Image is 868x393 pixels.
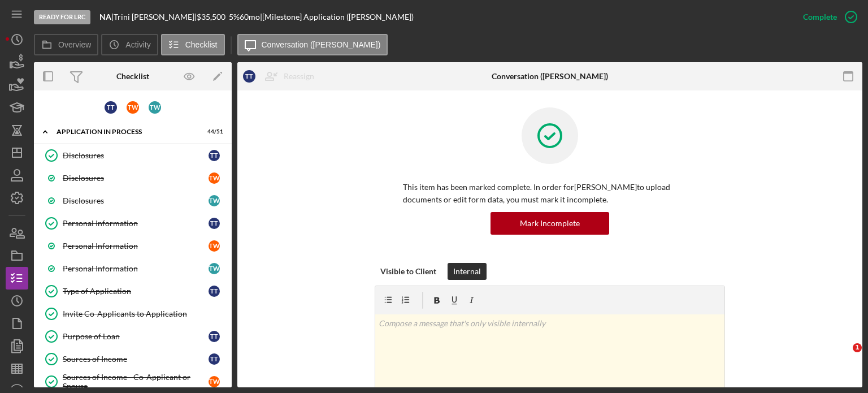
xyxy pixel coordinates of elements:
label: Overview [58,40,91,49]
div: Purpose of Loan [63,332,209,341]
a: Personal InformationTW [40,235,226,257]
div: T W [127,101,139,114]
div: T W [149,101,161,114]
div: Disclosures [63,151,209,160]
div: T T [105,101,117,114]
span: 1 [853,343,862,352]
label: Conversation ([PERSON_NAME]) [262,40,381,49]
div: Checklist [116,72,149,81]
div: Personal Information [63,219,209,228]
div: 60 mo [240,12,260,21]
button: TTReassign [237,65,325,88]
div: Internal [453,263,481,280]
button: Complete [792,6,862,28]
a: Invite Co-Applicants to Application [40,303,226,325]
button: Internal [448,263,487,280]
div: T W [209,172,220,184]
div: | [99,12,114,21]
b: NA [99,12,111,21]
div: T T [209,286,220,297]
div: Mark Incomplete [520,212,580,235]
a: DisclosuresTW [40,189,226,212]
div: Type of Application [63,287,209,296]
div: T T [209,218,220,229]
div: 5 % [229,12,240,21]
div: Personal Information [63,241,209,251]
span: $35,500 [197,12,225,21]
div: T W [209,240,220,252]
div: Ready for LRC [34,10,90,24]
iframe: Intercom live chat [830,343,857,370]
div: Sources of Income [63,355,209,364]
button: Overview [34,34,98,55]
div: Sources of Income - Co-Applicant or Spouse [63,373,209,391]
div: Trini [PERSON_NAME] | [114,12,197,21]
a: Purpose of LoanTT [40,325,226,348]
a: Sources of Income - Co-Applicant or SpouseTW [40,370,226,393]
label: Activity [125,40,150,49]
div: | [Milestone] Application ([PERSON_NAME]) [260,12,414,21]
button: Conversation ([PERSON_NAME]) [237,34,388,55]
div: T W [209,376,220,387]
a: DisclosuresTW [40,167,226,189]
label: Checklist [185,40,218,49]
div: Reassign [284,65,314,88]
div: Disclosures [63,196,209,205]
button: Checklist [161,34,225,55]
a: Sources of IncomeTT [40,348,226,370]
div: 44 / 51 [203,128,223,135]
div: T T [209,353,220,365]
button: Activity [101,34,158,55]
div: Conversation ([PERSON_NAME]) [492,72,608,81]
div: T W [209,195,220,206]
div: Visible to Client [380,263,436,280]
div: Invite Co-Applicants to Application [63,309,225,318]
div: T T [243,70,255,83]
button: Mark Incomplete [491,212,609,235]
div: T W [209,263,220,274]
div: Application In Process [57,128,195,135]
button: Visible to Client [375,263,442,280]
a: Type of ApplicationTT [40,280,226,303]
div: T T [209,150,220,161]
div: Complete [803,6,837,28]
a: Personal InformationTT [40,212,226,235]
a: DisclosuresTT [40,144,226,167]
p: This item has been marked complete. In order for [PERSON_NAME] to upload documents or edit form d... [403,181,697,206]
a: Personal InformationTW [40,257,226,280]
div: Personal Information [63,264,209,273]
div: Disclosures [63,174,209,183]
div: T T [209,331,220,342]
